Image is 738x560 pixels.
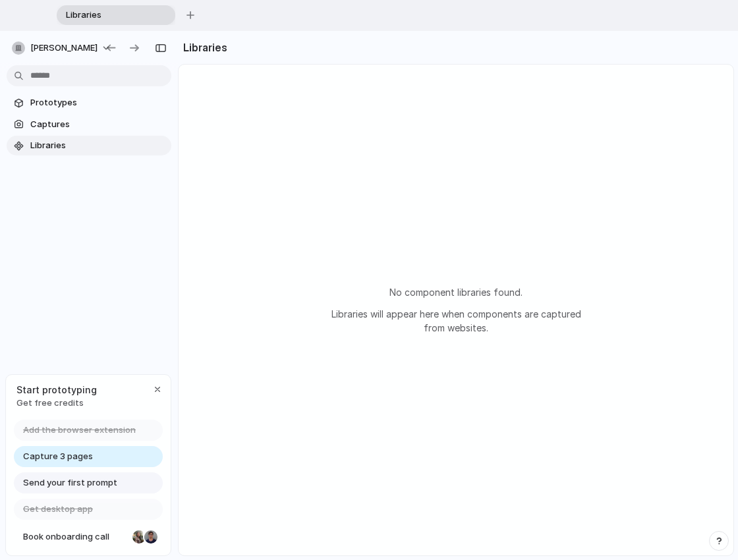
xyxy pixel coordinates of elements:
span: Start prototyping [16,383,97,397]
span: Book onboarding call [23,530,127,544]
span: Libraries [30,139,166,152]
a: Captures [7,115,171,134]
span: Send your first prompt [23,476,117,490]
span: Libraries [61,9,154,22]
a: Book onboarding call [14,526,163,547]
div: Christian Iacullo [143,529,159,545]
button: [PERSON_NAME] [7,38,118,59]
span: Captures [30,118,166,131]
div: Libraries [57,5,175,25]
span: Get desktop app [23,503,93,516]
span: Add the browser extension [23,424,136,437]
span: Get free credits [16,397,97,410]
a: Prototypes [7,93,171,113]
a: Libraries [7,136,171,155]
p: No component libraries found. [324,285,588,299]
span: [PERSON_NAME] [30,42,98,55]
p: Libraries will appear here when components are captured from websites. [324,307,588,335]
div: Nicole Kubica [131,529,147,545]
span: Prototypes [30,96,166,109]
span: Capture 3 pages [23,450,93,463]
h2: Libraries [178,40,227,55]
